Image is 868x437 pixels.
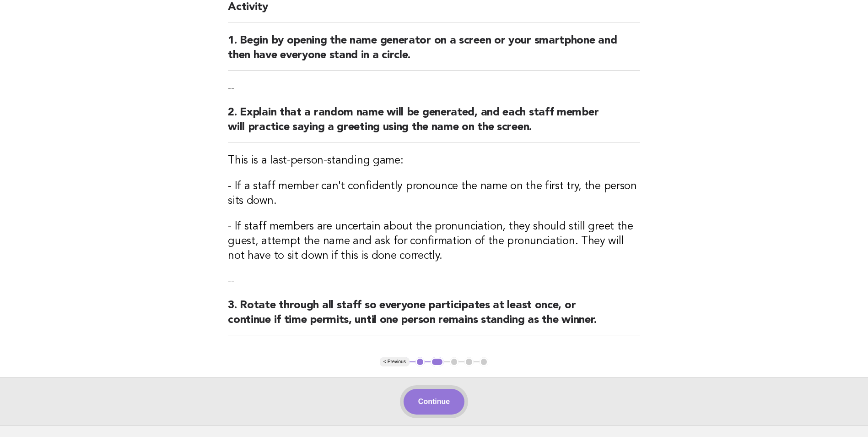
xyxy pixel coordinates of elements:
button: 1 [415,357,425,366]
p: -- [228,274,640,287]
h2: 1. Begin by opening the name generator on a screen or your smartphone and then have everyone stan... [228,33,640,71]
button: < Previous [380,357,410,366]
h2: 2. Explain that a random name will be generated, and each staff member will practice saying a gre... [228,105,640,142]
p: -- [228,82,640,94]
h3: - If staff members are uncertain about the pronunciation, they should still greet the guest, atte... [228,219,640,263]
h3: This is a last-person-standing game: [228,153,640,168]
h3: - If a staff member can't confidently pronounce the name on the first try, the person sits down. [228,179,640,208]
button: Continue [404,389,464,415]
h2: 3. Rotate through all staff so everyone participates at least once, or continue if time permits, ... [228,298,640,335]
button: 2 [431,357,444,366]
